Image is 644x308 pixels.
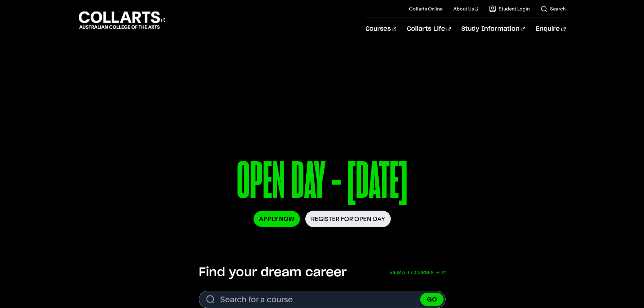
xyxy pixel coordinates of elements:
a: Register for Open Day [305,211,391,227]
a: Study Information [461,18,525,40]
button: GO [420,293,444,306]
a: Courses [365,18,396,40]
form: Search [199,291,446,308]
a: About Us [453,5,478,12]
a: Student Login [489,5,530,12]
a: View all courses [389,265,446,280]
a: Enquire [536,18,565,40]
a: Apply Now [254,211,300,227]
h2: Find your dream career [199,265,347,280]
div: Go to homepage [79,10,165,30]
a: Search [541,5,566,12]
input: Search for a course [199,291,446,308]
p: OPEN DAY - [DATE] [133,155,510,211]
a: Collarts Online [409,5,443,12]
a: Collarts Life [407,18,451,40]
